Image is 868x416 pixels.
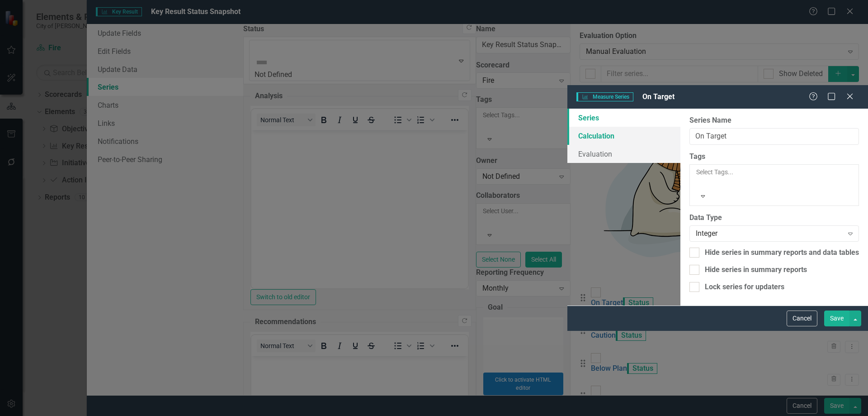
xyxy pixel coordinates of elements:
[576,92,633,101] span: Measure Series
[642,92,675,101] span: On Target
[567,145,680,163] a: Evaluation
[696,167,852,177] div: Select Tags...
[787,311,817,326] button: Cancel
[567,127,680,145] a: Calculation
[696,228,843,239] div: Integer
[689,152,859,162] label: Tags
[705,265,807,275] div: Hide series in summary reports
[689,128,859,145] input: Series Name
[567,109,680,127] a: Series
[689,213,859,223] label: Data Type
[705,248,859,258] div: Hide series in summary reports and data tables
[705,282,784,292] div: Lock series for updaters
[689,115,859,126] label: Series Name
[824,311,849,326] button: Save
